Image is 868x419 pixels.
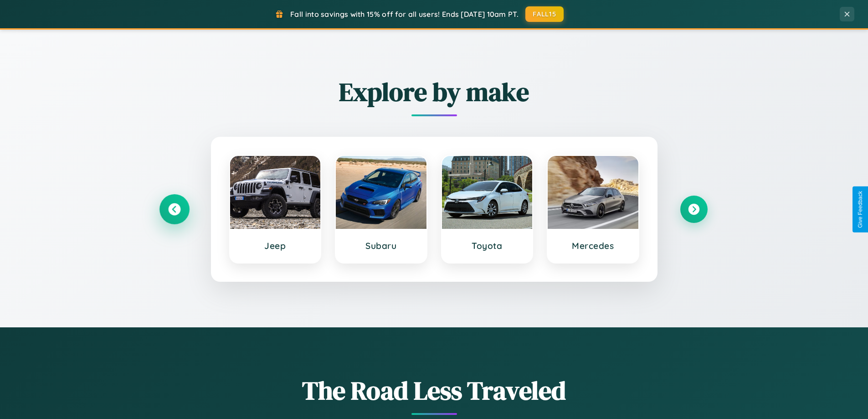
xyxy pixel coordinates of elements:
h3: Mercedes [557,240,629,251]
h3: Toyota [451,240,524,251]
span: Fall into savings with 15% off for all users! Ends [DATE] 10am PT. [290,10,519,19]
button: FALL15 [525,6,564,22]
h3: Subaru [345,240,417,251]
h1: The Road Less Traveled [161,373,708,408]
div: Give Feedback [857,191,863,228]
h3: Jeep [239,240,312,251]
h2: Explore by make [161,74,708,109]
